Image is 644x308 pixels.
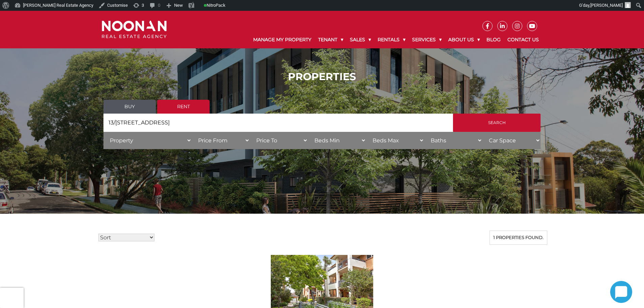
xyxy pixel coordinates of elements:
a: Services [409,31,445,48]
input: Search by suburb, postcode or area [103,114,453,132]
a: Tenant [315,31,347,48]
a: Rentals [374,31,409,48]
a: About Us [445,31,483,48]
select: Sort Listings [98,234,154,241]
div: 1 properties found. [490,231,547,245]
span: [PERSON_NAME] [590,3,623,8]
a: Blog [483,31,504,48]
a: Sales [347,31,374,48]
a: Buy [103,100,156,114]
img: Noonan Real Estate Agency [102,21,167,39]
a: Rent [157,100,210,114]
a: Manage My Property [250,31,315,48]
input: Search [453,114,541,132]
a: Contact Us [504,31,542,48]
h1: PROPERTIES [103,71,541,83]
